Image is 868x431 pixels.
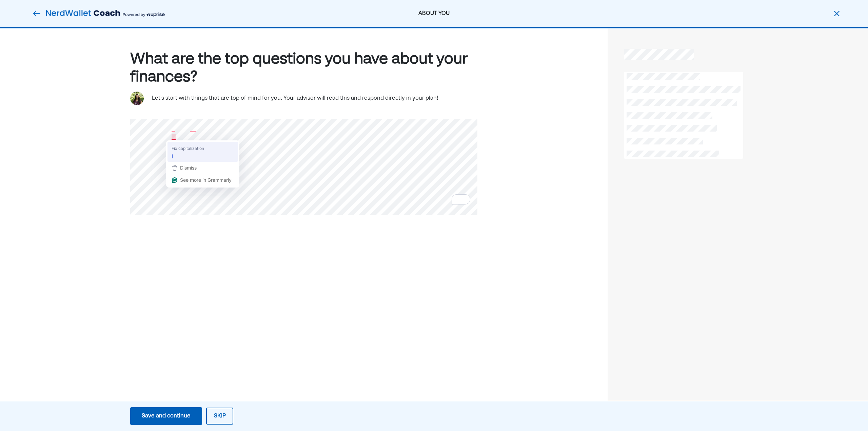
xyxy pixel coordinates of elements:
[130,51,477,86] div: What are the top questions you have about your finances?
[206,408,233,425] button: Skip
[152,94,438,102] div: Let's start with things that are top of mind for you. Your advisor will read this and respond dir...
[300,9,568,18] div: ABOUT YOU
[130,407,202,425] button: Save and continue
[142,412,191,420] div: Save and continue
